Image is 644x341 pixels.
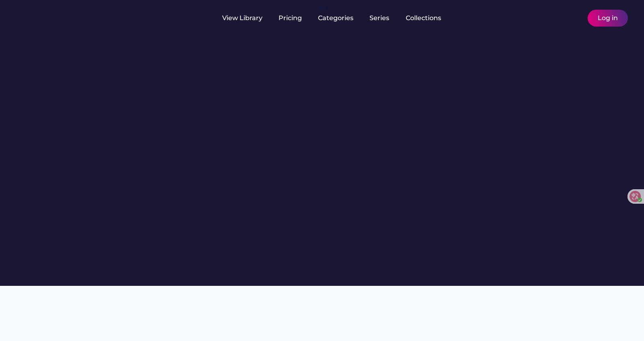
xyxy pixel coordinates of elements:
div: Log in [598,14,618,23]
div: Series [369,14,390,23]
img: yH5BAEAAAAALAAAAAABAAEAAAIBRAA7 [16,9,80,25]
img: yH5BAEAAAAALAAAAAABAAEAAAIBRAA7 [93,13,102,23]
div: View Library [222,14,262,23]
div: Pricing [279,14,302,23]
div: fvck [318,4,328,12]
img: yH5BAEAAAAALAAAAAABAAEAAAIBRAA7 [570,13,580,23]
img: yH5BAEAAAAALAAAAAABAAEAAAIBRAA7 [556,13,566,23]
div: Collections [406,14,441,23]
div: Categories [318,14,353,23]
